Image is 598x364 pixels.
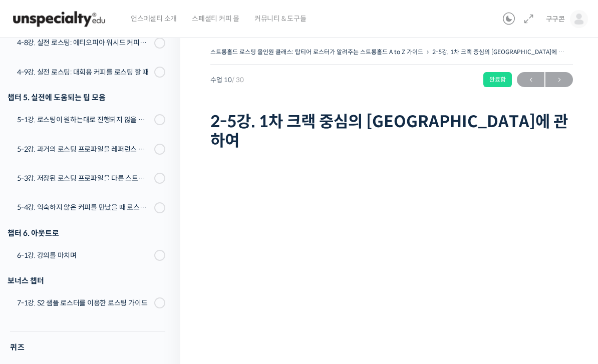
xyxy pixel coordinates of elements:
[10,331,165,352] h4: 퀴즈
[17,144,151,155] div: 5-2강. 과거의 로스팅 프로파일을 레퍼런스 삼아 리뷰하는 방법
[517,73,544,87] span: ←
[8,274,165,287] div: 보너스 챕터
[210,77,244,83] span: 수업 10
[17,297,151,308] div: 7-1강. S2 샘플 로스터를 이용한 로스팅 가이드
[232,76,244,84] span: / 30
[92,296,104,304] span: 대화
[545,72,573,87] a: 다음→
[3,281,66,306] a: 홈
[17,37,151,48] div: 4-8강. 실전 로스팅: 에티오피아 워시드 커피를 에스프레소용으로 로스팅 할 때
[517,72,544,87] a: ←이전
[17,114,151,125] div: 5-1강. 로스팅이 원하는대로 진행되지 않을 때, 일관성이 떨어질 때
[17,173,151,184] div: 5-3강. 저장된 로스팅 프로파일을 다른 스트롱홀드 로스팅 머신에서 적용할 경우에 보정하는 방법
[483,72,512,87] div: 완료함
[546,15,565,24] span: 구구콘
[129,281,192,306] a: 설정
[32,296,38,304] span: 홈
[66,281,129,306] a: 대화
[17,202,151,213] div: 5-4강. 익숙하지 않은 커피를 만났을 때 로스팅 전략 세우는 방법
[17,250,151,261] div: 6-1강. 강의를 마치며
[8,91,165,104] div: 챕터 5. 실전에 도움되는 팁 모음
[17,67,151,78] div: 4-9강. 실전 로스팅: 대회용 커피를 로스팅 할 때
[155,296,167,304] span: 설정
[210,48,423,56] a: 스트롱홀드 로스팅 올인원 클래스: 탑티어 로스터가 알려주는 스트롱홀드 A to Z 가이드
[432,48,575,56] a: 2-5강. 1차 크랙 중심의 [GEOGRAPHIC_DATA]에 관하여
[210,112,573,151] h1: 2-5강. 1차 크랙 중심의 [GEOGRAPHIC_DATA]에 관하여
[8,226,165,240] div: 챕터 6. 아웃트로
[545,73,573,87] span: →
